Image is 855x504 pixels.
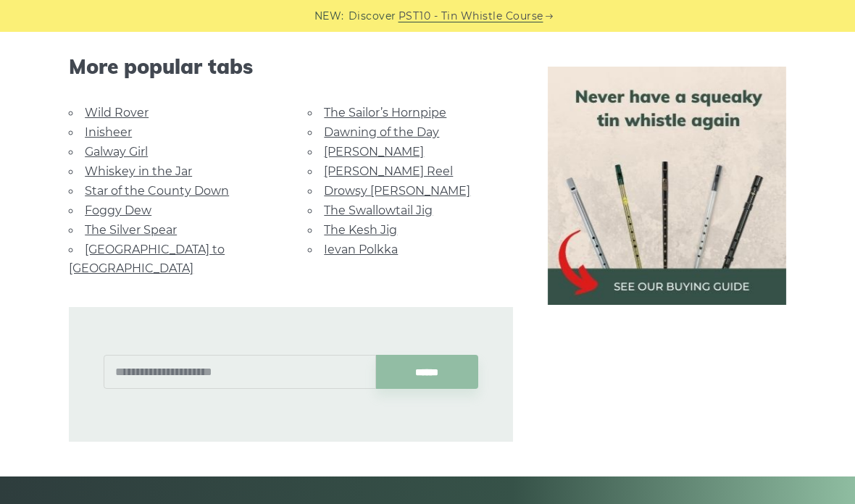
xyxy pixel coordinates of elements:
span: More popular tabs [69,54,512,79]
a: Whiskey in the Jar [85,164,192,178]
a: The Swallowtail Jig [324,203,433,217]
span: NEW: [314,8,344,25]
img: tin whistle buying guide [548,67,786,305]
a: [PERSON_NAME] [324,145,424,159]
a: Inisheer [85,125,132,139]
a: Drowsy [PERSON_NAME] [324,184,470,198]
a: PST10 - Tin Whistle Course [399,8,543,25]
a: Ievan Polkka [324,243,398,256]
a: Star of the County Down [85,184,229,198]
a: Wild Rover [85,106,149,119]
a: The Sailor’s Hornpipe [324,106,446,119]
a: Dawning of the Day [324,125,439,139]
a: Foggy Dew [85,203,151,217]
a: [PERSON_NAME] Reel [324,164,453,178]
a: Galway Girl [85,145,148,159]
span: Discover [349,8,396,25]
a: [GEOGRAPHIC_DATA] to [GEOGRAPHIC_DATA] [69,243,225,275]
a: The Kesh Jig [324,223,397,237]
a: The Silver Spear [85,223,177,237]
